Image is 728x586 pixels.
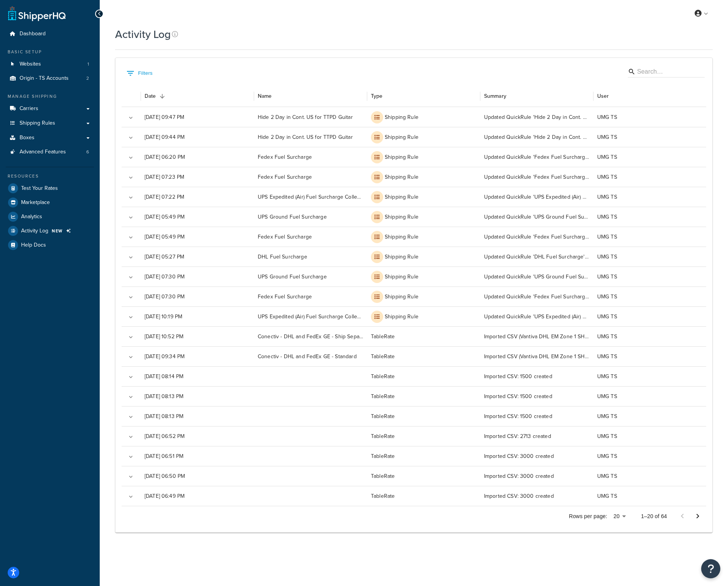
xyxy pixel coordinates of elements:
div: TableRate [367,366,480,386]
div: Updated QuickRule 'Hide 2 Day in Cont. US for TTPD Guitar': And Apply This Rate To... [480,107,593,127]
div: UMG TS [593,406,707,426]
a: Origin - TS Accounts 2 [6,71,94,86]
div: Updated QuickRule 'DHL Fuel Surcharge': By a Flat Rate [480,247,593,267]
button: Expand [125,352,136,362]
div: UMG TS [593,366,707,386]
button: Expand [125,332,136,342]
div: UPS Ground Fuel Surcharge [254,207,367,227]
div: Imported CSV: 3000 created [480,466,593,486]
div: UMG TS [593,326,707,346]
div: Updated QuickRule 'Fedex Fuel Surcharge': By a Percentage [480,286,593,306]
div: TableRate [367,346,480,366]
p: Shipping Rule [385,273,418,281]
div: [DATE] 07:30 PM [141,267,254,286]
div: UMG TS [593,346,707,366]
div: [DATE] 07:23 PM [141,167,254,187]
p: Shipping Rule [385,313,418,321]
button: Expand [125,132,136,143]
div: Name [258,92,272,100]
span: Websites [20,61,41,67]
div: Fedex Fuel Surcharge [254,286,367,306]
span: 1 [87,61,89,67]
div: Conectiv - DHL and FedEx GE - Ship Separately [254,326,367,346]
div: UMG TS [593,286,707,306]
button: Expand [125,312,136,323]
div: Updated QuickRule 'Fedex Fuel Surcharge': By a Percentage [480,167,593,187]
div: [DATE] 06:49 PM [141,486,254,506]
div: Updated QuickRule 'Fedex Fuel Surcharge': By a Percentage [480,147,593,167]
div: [DATE] 06:20 PM [141,147,254,167]
div: User [597,92,609,100]
div: [DATE] 08:14 PM [141,366,254,386]
div: [DATE] 08:13 PM [141,406,254,426]
a: Boxes [6,131,94,145]
div: UMG TS [593,127,707,147]
button: Expand [125,471,136,482]
span: Analytics [21,214,42,220]
button: Sort [157,91,168,102]
div: Conectiv - DHL and FedEx GE - Standard [254,346,367,366]
div: [DATE] 05:49 PM [141,227,254,247]
div: TableRate [367,426,480,446]
div: Hide 2 Day in Cont. US for TTPD Guitar [254,127,367,147]
div: UMG TS [593,227,707,247]
button: Expand [125,292,136,303]
li: Websites [6,57,94,71]
button: Expand [125,412,136,422]
button: Open Resource Center [701,559,720,578]
button: Expand [125,112,136,123]
p: Shipping Rule [385,133,418,141]
div: [DATE] 06:50 PM [141,466,254,486]
div: Updated QuickRule 'UPS Ground Fuel Surcharge': By a Percentage [480,207,593,227]
div: Imported CSV: 1500 created [480,366,593,386]
a: Activity Log NEW [6,224,94,238]
span: Advanced Features [20,149,66,155]
span: Shipping Rules [20,120,55,127]
h1: Activity Log [115,27,171,42]
a: ShipperHQ Home [8,6,66,21]
button: Expand [125,372,136,382]
div: UMG TS [593,446,707,466]
div: [DATE] 06:52 PM [141,426,254,446]
div: UMG TS [593,147,707,167]
div: [DATE] 10:19 PM [141,306,254,326]
span: Carriers [20,105,38,112]
a: Analytics [6,210,94,224]
div: TableRate [367,446,480,466]
li: Activity Log [6,224,94,238]
div: Imported CSV (Vantiva DHL EM Zone 1 SHQ Table Sep- 20250616.csv): 16 created in Conectiv - DHL an... [480,326,593,346]
li: Help Docs [6,238,94,252]
span: Boxes [20,135,35,141]
button: Expand [125,451,136,462]
div: Summary [484,92,506,100]
div: [DATE] 09:47 PM [141,107,254,127]
div: Imported CSV: 1500 created [480,406,593,426]
button: Expand [125,152,136,163]
div: Imported CSV: 3000 created [480,446,593,466]
div: Manage Shipping [6,93,94,100]
div: UMG TS [593,466,707,486]
div: DHL Fuel Surcharge [254,247,367,267]
div: UMG TS [593,486,707,506]
div: Date [145,92,156,100]
div: Imported CSV: 1500 created [480,386,593,406]
div: [DATE] 08:13 PM [141,386,254,406]
div: Updated QuickRule 'UPS Expedited (Air) Fuel Surcharge Collection': By a Percentage [480,306,593,326]
li: Origins [6,71,94,86]
div: UMG TS [593,306,707,326]
button: Show filters [125,67,155,79]
button: Expand [125,212,136,223]
a: Carriers [6,102,94,116]
p: 1–20 of 64 [641,512,667,520]
div: Search [628,66,705,79]
button: Expand [125,431,136,442]
div: TableRate [367,466,480,486]
div: [DATE] 07:22 PM [141,187,254,207]
button: Expand [125,252,136,263]
div: [DATE] 09:34 PM [141,346,254,366]
span: NEW [52,228,63,234]
div: Updated QuickRule 'UPS Expedited (Air) Fuel Surcharge Collection': By a Percentage [480,187,593,207]
div: UMG TS [593,167,707,187]
button: Expand [125,392,136,402]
